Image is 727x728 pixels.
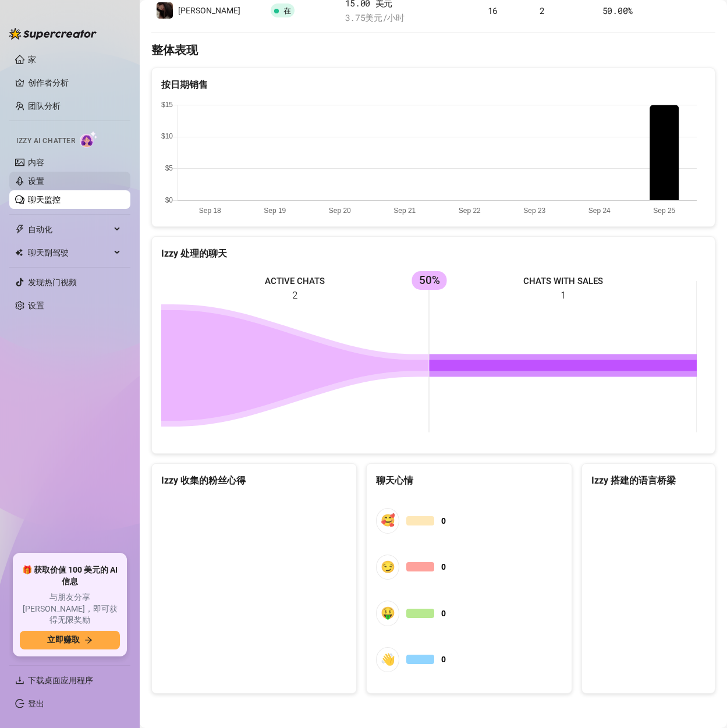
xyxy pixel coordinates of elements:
[84,636,93,644] span: 向右箭头
[178,6,240,15] font: [PERSON_NAME]
[283,6,291,15] font: 在
[20,631,120,649] button: 立即赚取向右箭头
[627,5,633,16] font: %
[540,5,545,16] font: 2
[441,609,446,618] font: 0
[441,562,446,571] font: 0
[381,560,395,574] font: 😏
[16,137,75,145] font: Izzy AI Chatter
[488,5,498,16] font: 16
[28,176,44,186] a: 设置
[9,28,97,40] img: logo-BBDzfeDw.svg
[15,676,24,685] span: 下载
[28,73,121,92] a: 创作者分析
[441,655,446,664] font: 0
[591,475,676,486] font: Izzy 搭建的语言桥梁
[151,43,198,57] font: 整体表现
[28,55,36,64] a: 家
[382,12,405,23] font: /小时
[15,225,24,234] span: 霹雳
[365,12,382,23] font: 美元
[80,131,98,148] img: 人工智能聊天
[15,248,23,257] img: 聊天副驾驶
[161,248,227,259] font: Izzy 处理的聊天
[376,475,413,486] font: 聊天心情
[157,2,173,19] img: 凯拉基斯
[345,12,366,23] font: 3.75
[28,301,44,310] a: 设置
[28,278,77,287] a: 发现热门视频
[22,565,118,586] font: 🎁 获取价值 100 美元的 AI 信息
[441,516,446,525] font: 0
[161,79,208,90] font: 按日期销售
[28,101,61,111] a: 团队分析
[28,225,52,234] font: 自动化
[381,513,395,527] font: 🥰
[381,652,395,666] font: 👋
[28,248,69,257] font: 聊天副驾驶
[23,592,118,624] font: 与朋友分享 [PERSON_NAME]，即可获得无限奖励
[28,195,61,204] a: 聊天监控
[28,699,44,708] a: 登出
[161,475,246,486] font: Izzy 收集的粉丝心得
[602,5,628,16] font: 50.00
[28,158,44,167] a: 内容
[381,606,395,620] font: 🤑
[47,635,80,644] font: 立即赚取
[28,676,93,685] font: 下载桌面应用程序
